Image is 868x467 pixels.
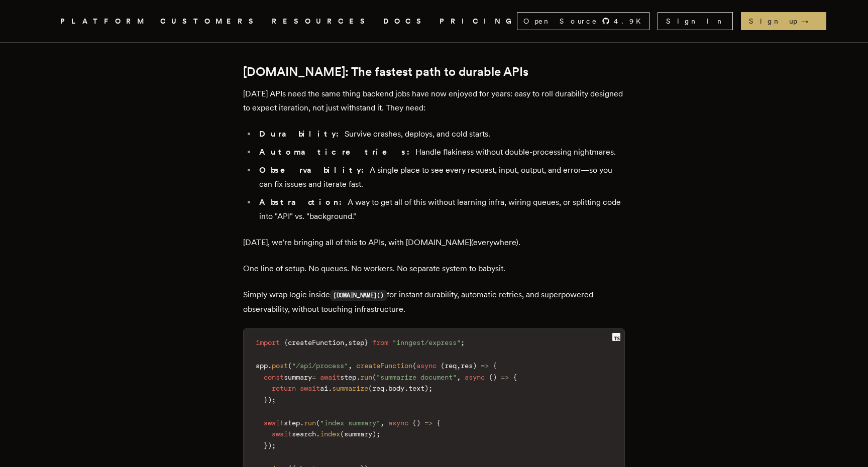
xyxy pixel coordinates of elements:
[465,373,485,381] span: async
[264,441,268,449] span: }
[364,338,368,346] span: }
[360,373,372,381] span: run
[320,384,328,392] span: ai
[404,384,408,392] span: .
[320,373,340,381] span: await
[288,362,292,370] span: (
[256,127,625,141] li: Survive crashes, deploys, and cold starts.
[320,430,340,438] span: index
[445,362,457,370] span: req
[256,338,280,346] span: import
[493,373,497,381] span: )
[256,362,268,370] span: app
[272,430,292,438] span: await
[441,362,445,370] span: (
[523,16,598,26] span: Open Source
[493,362,497,370] span: {
[272,396,276,404] span: ;
[461,362,473,370] span: res
[272,362,288,370] span: post
[320,419,380,427] span: "index summary"
[316,419,320,427] span: (
[284,373,312,381] span: summary
[658,12,733,30] a: Sign In
[332,384,368,392] span: summarize
[304,419,316,427] span: run
[344,338,348,346] span: ,
[264,373,284,381] span: const
[256,145,625,159] li: Handle flakiness without double-processing nightmares.
[268,396,272,404] span: )
[384,384,388,392] span: .
[312,373,316,381] span: =
[344,430,372,438] span: summary
[264,396,268,404] span: }
[292,430,316,438] span: search
[372,384,384,392] span: req
[428,384,432,392] span: ;
[457,373,461,381] span: ,
[376,373,457,381] span: "summarize document"
[440,15,517,28] a: PRICING
[380,419,384,427] span: ,
[614,16,647,26] span: 4.9 K
[412,362,416,370] span: (
[60,15,148,28] button: PLATFORM
[372,373,376,381] span: (
[392,338,461,346] span: "inngest/express"
[372,430,376,438] span: )
[300,419,304,427] span: .
[160,15,260,28] a: CUSTOMERS
[424,419,432,427] span: =>
[412,419,416,427] span: (
[243,236,625,250] p: [DATE], we're bringing all of this to APIs, with [DOMAIN_NAME](everywhere).
[330,290,387,301] code: [DOMAIN_NAME]()
[340,373,356,381] span: step
[513,373,517,381] span: {
[501,373,509,381] span: =>
[376,430,380,438] span: ;
[424,384,428,392] span: )
[801,16,818,26] span: →
[288,338,344,346] span: createFunction
[388,419,408,427] span: async
[272,384,296,392] span: return
[243,65,625,79] h2: [DOMAIN_NAME]: The fastest path to durable APIs
[268,362,272,370] span: .
[316,430,320,438] span: .
[489,373,493,381] span: (
[481,362,489,370] span: =>
[416,362,437,370] span: async
[348,362,352,370] span: ,
[340,430,344,438] span: (
[284,338,288,346] span: {
[473,362,477,370] span: )
[741,12,826,30] a: Sign up
[408,384,424,392] span: text
[264,419,284,427] span: await
[328,384,332,392] span: .
[259,165,370,175] strong: Observability:
[356,373,360,381] span: .
[259,147,415,157] strong: Automatic retries:
[348,338,364,346] span: step
[292,362,348,370] span: "/api/process"
[259,197,348,207] strong: Abstraction:
[356,362,412,370] span: createFunction
[388,384,404,392] span: body
[243,288,625,316] p: Simply wrap logic inside for instant durability, automatic retries, and superpowered observabilit...
[268,441,272,449] span: )
[416,419,420,427] span: )
[284,419,300,427] span: step
[461,338,465,346] span: ;
[243,262,625,276] p: One line of setup. No queues. No workers. No separate system to babysit.
[372,338,388,346] span: from
[383,15,427,28] a: DOCS
[256,163,625,191] li: A single place to see every request, input, output, and error—so you can fix issues and iterate f...
[457,362,461,370] span: ,
[272,441,276,449] span: ;
[300,384,320,392] span: await
[272,15,371,28] button: RESOURCES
